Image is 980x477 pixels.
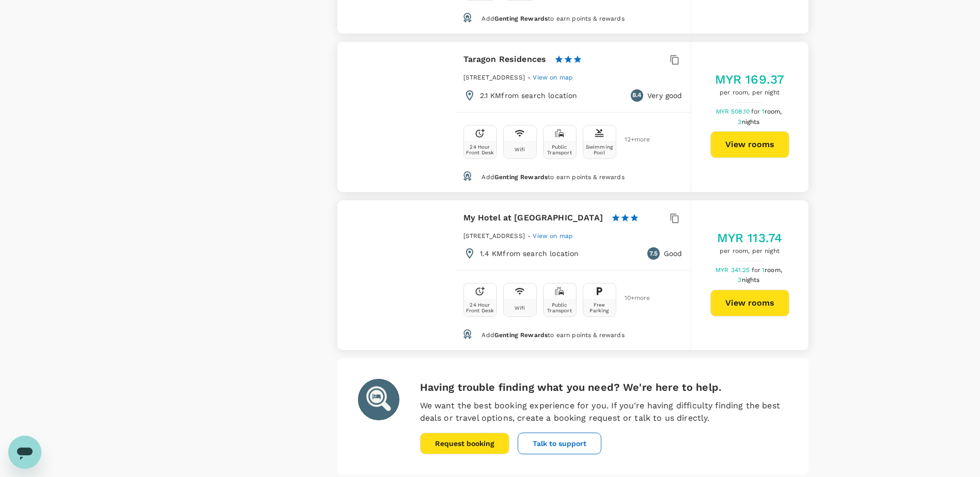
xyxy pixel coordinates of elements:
span: 1 [762,108,784,115]
button: Talk to support [518,433,601,454]
span: 7.5 [649,249,658,259]
span: MYR 508.10 [716,108,752,115]
span: [STREET_ADDRESS] [463,232,525,240]
div: Wifi [515,147,525,152]
a: View on map [533,73,573,81]
span: View on map [533,232,573,240]
div: Free Parking [585,302,614,313]
span: Add to earn points & rewards [481,331,624,339]
span: for [751,108,761,115]
span: Genting Rewards [494,331,548,339]
span: room, [765,266,782,274]
iframe: Button to launch messaging window [8,436,41,469]
span: [STREET_ADDRESS] [463,74,525,81]
span: per room, per night [717,246,783,257]
h5: MYR 169.37 [715,71,785,88]
span: Add to earn points & rewards [481,173,624,181]
span: - [527,232,533,240]
span: 3 [738,118,761,125]
span: nights [742,276,760,283]
span: MYR 341.25 [715,266,752,274]
span: Genting Rewards [494,173,548,181]
div: Swimming Pool [585,144,614,155]
span: 10 + more [625,295,640,301]
span: nights [742,118,760,125]
span: 12 + more [625,136,640,143]
p: We want the best booking experience for you. If you're having difficulty finding the best deals o... [420,400,788,424]
div: Wifi [515,305,525,311]
span: View on map [533,74,573,81]
span: 3 [738,276,761,283]
h6: My Hotel at [GEOGRAPHIC_DATA] [463,211,603,225]
button: Request booking [420,433,509,454]
span: 1 [762,266,784,274]
div: Public Transport [546,302,574,313]
p: 1.4 KM from search location [480,248,579,259]
span: 8.4 [632,90,642,101]
button: View rooms [710,131,789,158]
p: Very good [647,90,682,101]
span: for [752,266,762,274]
div: 24 Hour Front Desk [466,144,494,155]
div: Public Transport [546,144,574,155]
a: View on map [533,231,573,240]
span: Genting Rewards [494,15,548,22]
p: 2.1 KM from search location [480,90,578,101]
h6: Taragon Residences [463,52,547,67]
h6: Having trouble finding what you need? We're here to help. [420,379,788,395]
button: View rooms [710,290,789,316]
p: Good [664,248,682,259]
div: 24 Hour Front Desk [466,302,494,313]
span: per room, per night [715,88,785,98]
h5: MYR 113.74 [717,230,783,246]
span: Add to earn points & rewards [481,15,624,22]
span: room, [765,108,782,115]
span: - [527,74,533,81]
